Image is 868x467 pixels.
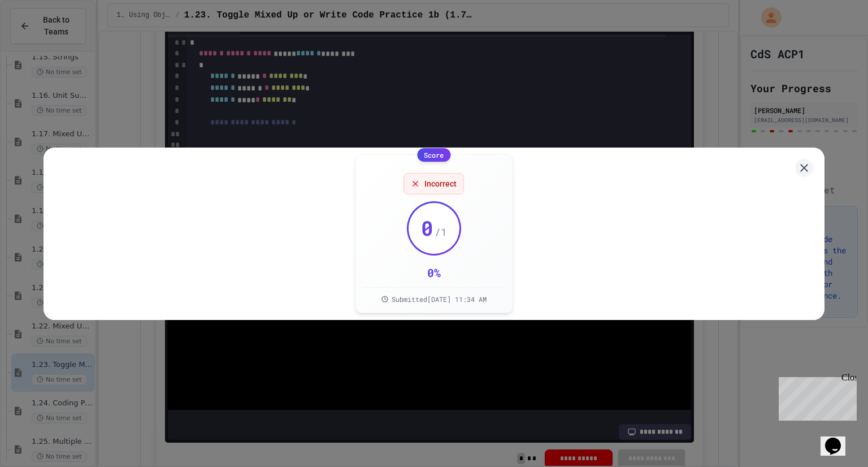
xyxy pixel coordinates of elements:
div: Chat with us now!Close [5,5,78,72]
span: Submitted [DATE] 11:34 AM [392,295,487,304]
div: Score [417,148,450,162]
div: 0 % [427,265,441,280]
iframe: chat widget [821,422,857,456]
span: Incorrect [424,178,457,189]
span: 0 [421,217,433,239]
span: / 1 [435,224,447,240]
iframe: chat widget [774,373,857,421]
